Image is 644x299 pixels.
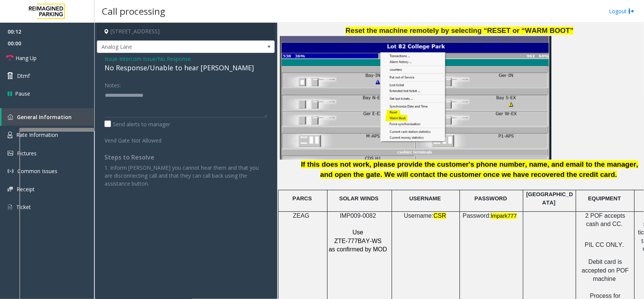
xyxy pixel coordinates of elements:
[582,259,629,282] span: Debit card is accepted on POF machine
[8,187,13,192] img: 'icon'
[463,212,491,219] span: Password:
[384,170,617,178] span: We will contact the customer once we have recovered the credit card.
[8,114,13,120] img: 'icon'
[491,212,492,219] span: i
[334,238,381,244] span: ZTE-777BAY-WS
[301,160,638,178] span: If this does not work, please provide the customer's phone number, name, and email to the manager...
[293,212,309,219] span: ZEAG
[629,7,635,15] img: logout
[119,55,191,63] span: Intercom Issue/No Response
[103,134,172,144] label: Vend Gate Not Allowed
[98,2,169,20] h3: Call processing
[17,150,37,157] span: Pictures
[15,54,37,62] span: Hang Up
[105,55,117,63] span: Issue
[105,120,170,128] label: Send alerts to manager
[280,36,552,160] img: 6a5207beee5048beaeece4d904780550.jpg
[492,213,517,219] span: mpark777
[352,229,363,235] span: Use
[340,212,376,219] span: IMP009-0082
[105,79,121,89] label: Notes:
[292,195,312,201] span: PARCS
[404,212,433,219] span: Username:
[329,246,387,253] span: as confirmed by MOD
[475,195,507,201] span: PASSWORD
[105,164,267,187] p: 1. Inform [PERSON_NAME] you cannot hear them and that you are disconnecting call and that they ca...
[16,203,31,211] span: Ticket
[588,195,621,201] span: EQUIPMENT
[117,55,191,62] span: -
[97,41,239,53] span: Analog Lane
[105,154,267,161] h4: Steps to Resolve
[8,132,12,138] img: 'icon'
[339,195,378,201] span: SOLAR WINDS
[609,7,635,15] a: Logout
[346,26,573,34] span: Reset the machine remotely by selecting “RESET or “WARM BOOT”
[8,168,14,174] img: 'icon'
[17,186,35,193] span: Receipt
[105,63,267,73] div: No Response/Unable to hear [PERSON_NAME]
[15,90,30,98] span: Pause
[8,151,13,156] img: 'icon'
[585,212,625,227] span: 2 POF accepts cash and CC.
[2,108,94,126] a: General Information
[97,23,275,40] h4: [STREET_ADDRESS]
[16,131,58,138] span: Rate Information
[526,191,573,206] span: [GEOGRAPHIC_DATA]
[17,72,30,80] span: Dtmf
[8,204,12,211] img: 'icon'
[17,113,72,121] span: General Information
[433,212,446,219] span: CSR
[409,195,441,201] span: USERNAME
[585,242,624,248] span: PIL CC ONLY.
[17,167,57,175] span: Common Issues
